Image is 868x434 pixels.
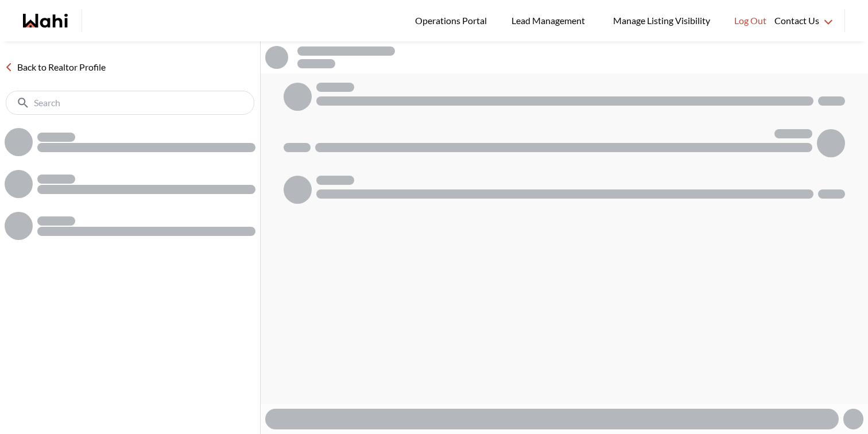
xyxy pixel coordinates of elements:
a: Wahi homepage [23,14,68,28]
span: Manage Listing Visibility [610,13,714,28]
input: Search [34,97,228,108]
span: Log Out [734,13,766,28]
span: Lead Management [511,13,589,28]
span: Operations Portal [415,13,491,28]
